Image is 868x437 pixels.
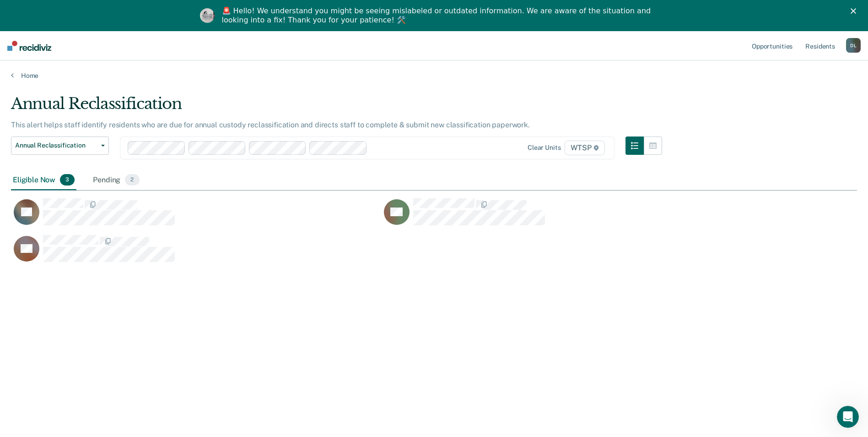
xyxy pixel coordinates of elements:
div: Close [851,8,860,14]
span: WTSP [565,141,605,155]
img: Recidiviz [7,41,51,51]
div: CaseloadOpportunityCell-00202509 [11,198,381,235]
span: 2 [125,174,139,186]
button: Annual Reclassification [11,137,109,155]
div: CaseloadOpportunityCell-00331742 [381,198,751,235]
a: Residents [803,31,837,60]
a: Home [11,71,857,80]
span: Annual Reclassification [15,142,97,149]
img: Profile image for Kim [200,8,215,23]
p: This alert helps staff identify residents who are due for annual custody reclassification and dir... [11,120,530,129]
div: 🚨 Hello! We understand you might be seeing mislabeled or outdated information. We are aware of th... [222,6,654,25]
div: D L [846,38,861,53]
iframe: Intercom live chat [837,406,859,428]
span: 3 [60,174,75,186]
a: Opportunities [750,31,794,60]
div: CaseloadOpportunityCell-00112826 [11,235,381,271]
div: Pending2 [91,170,141,191]
button: DL [846,38,861,53]
div: Annual Reclassification [11,94,662,120]
div: Clear units [528,144,561,152]
div: Eligible Now3 [11,170,76,191]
